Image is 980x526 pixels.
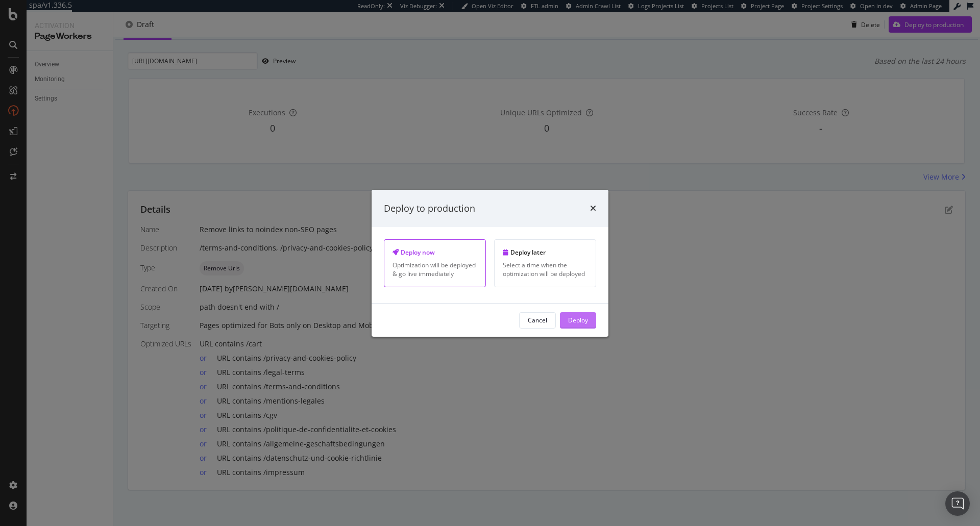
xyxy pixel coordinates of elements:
[528,316,547,324] div: Cancel
[568,316,588,324] div: Deploy
[372,189,608,336] div: modal
[560,312,596,329] button: Deploy
[393,261,477,278] div: Optimization will be deployed & go live immediately
[503,261,587,278] div: Select a time when the optimization will be deployed
[945,491,970,516] div: Open Intercom Messenger
[393,248,477,257] div: Deploy now
[503,248,587,257] div: Deploy later
[519,312,556,329] button: Cancel
[590,202,596,215] div: times
[384,202,475,215] div: Deploy to production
